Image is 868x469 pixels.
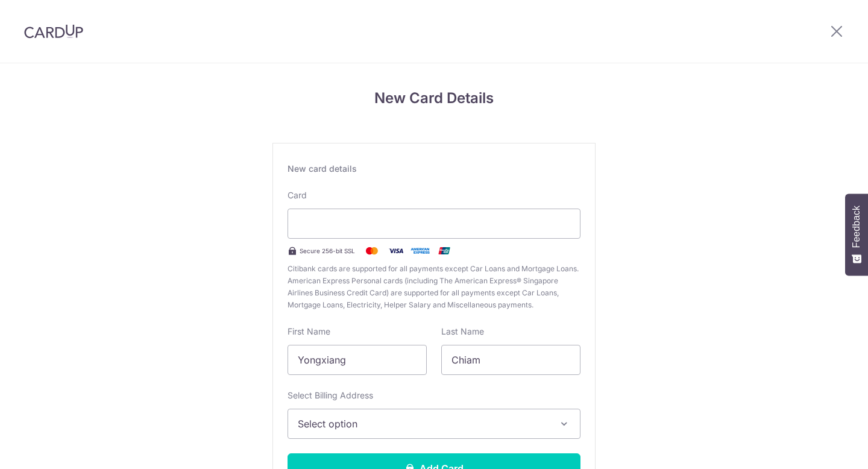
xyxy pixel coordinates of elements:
[441,326,484,338] label: Last Name
[441,345,580,375] input: Cardholder Last Name
[408,244,432,258] img: .alt.amex
[384,244,408,258] img: Visa
[790,433,856,463] iframe: Opens a widget where you can find more information
[288,163,580,175] div: New card details
[288,189,307,201] label: Card
[851,206,862,248] span: Feedback
[272,87,596,109] h4: New Card Details
[360,244,384,258] img: Mastercard
[298,417,549,431] span: Select option
[24,24,83,39] img: CardUp
[288,263,580,311] span: Citibank cards are supported for all payments except Car Loans and Mortgage Loans. American Expre...
[432,244,456,258] img: .alt.unionpay
[288,389,373,401] label: Select Billing Address
[298,216,570,231] iframe: Secure card payment input frame
[288,326,330,338] label: First Name
[288,345,427,375] input: Cardholder First Name
[288,409,580,439] button: Select option
[845,194,868,275] button: Feedback - Show survey
[300,246,355,256] span: Secure 256-bit SSL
